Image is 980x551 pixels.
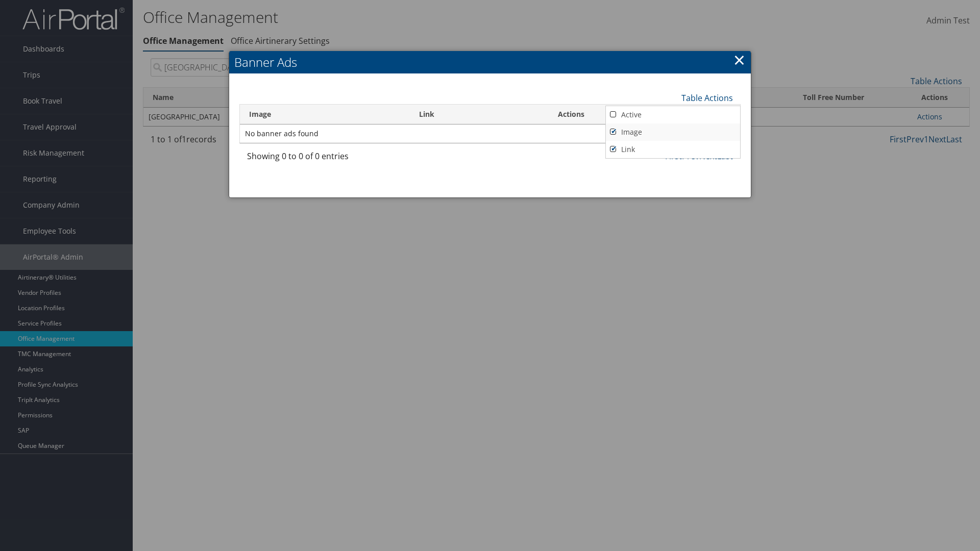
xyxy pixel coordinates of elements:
a: × [733,49,745,70]
h2: Banner Ads [229,51,751,73]
a: Active [606,106,740,123]
a: Table Actions [681,92,733,104]
a: Last [717,151,733,162]
td: No banner ads found [240,124,740,143]
a: First [665,151,682,162]
th: Actions [549,105,740,124]
a: Prev [682,151,699,162]
a: Next [699,151,717,162]
th: Image: activate to sort column ascending [240,105,410,124]
th: Link: activate to sort column ascending [410,105,549,124]
div: Showing 0 to 0 of 0 entries [247,150,357,167]
a: Link [606,141,740,158]
a: Image [606,123,740,141]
